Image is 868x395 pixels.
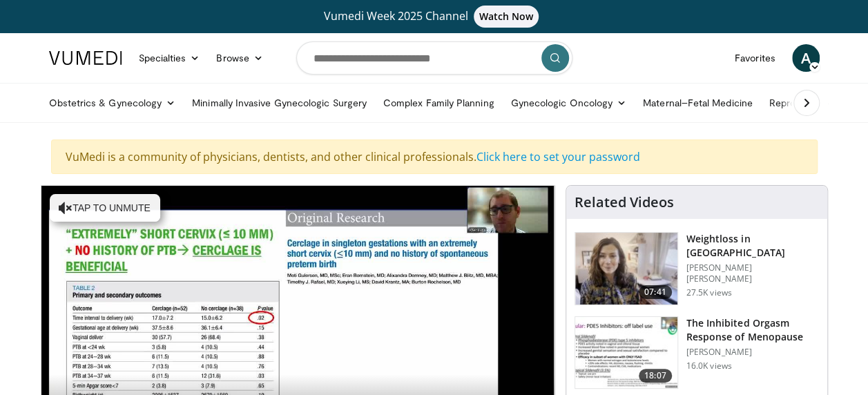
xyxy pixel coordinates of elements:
h3: Weightloss in [GEOGRAPHIC_DATA] [686,232,819,260]
p: [PERSON_NAME] [686,347,819,358]
img: VuMedi Logo [49,51,122,65]
button: Tap to unmute [50,194,160,222]
a: Gynecologic Oncology [503,89,635,117]
input: Search topics, interventions [296,41,572,75]
span: 18:07 [639,369,672,383]
h4: Related Videos [575,194,674,211]
a: Click here to set your password [476,149,640,164]
h3: The Inhibited Orgasm Response of Menopause [686,316,819,344]
a: Browse [208,44,271,72]
a: Maternal–Fetal Medicine [635,89,761,117]
a: Complex Family Planning [375,89,503,117]
a: Minimally Invasive Gynecologic Surgery [184,89,375,117]
a: 07:41 Weightloss in [GEOGRAPHIC_DATA] [PERSON_NAME] [PERSON_NAME] 27.5K views [575,232,819,305]
span: 07:41 [639,285,672,299]
a: Vumedi Week 2025 ChannelWatch Now [51,6,818,28]
p: [PERSON_NAME] [PERSON_NAME] [686,262,819,285]
p: 16.0K views [686,360,732,372]
p: 27.5K views [686,287,732,298]
a: A [792,44,820,72]
a: Favorites [726,44,784,72]
a: 18:07 The Inhibited Orgasm Response of Menopause [PERSON_NAME] 16.0K views [575,316,819,389]
a: Specialties [131,44,209,72]
img: 9983fed1-7565-45be-8934-aef1103ce6e2.150x105_q85_crop-smart_upscale.jpg [575,233,677,305]
span: Watch Now [474,6,539,28]
img: 283c0f17-5e2d-42ba-a87c-168d447cdba4.150x105_q85_crop-smart_upscale.jpg [575,317,677,389]
a: Obstetrics & Gynecology [41,89,184,117]
div: VuMedi is a community of physicians, dentists, and other clinical professionals. [51,139,818,174]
